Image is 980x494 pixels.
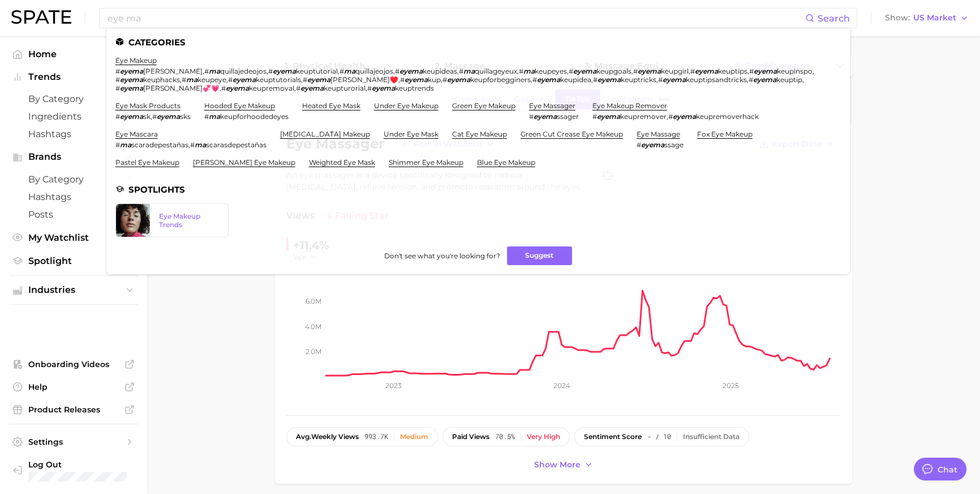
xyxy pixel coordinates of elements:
[560,75,591,84] span: keupidea
[221,84,226,92] span: #
[296,84,300,92] span: #
[598,75,621,84] em: eyema
[531,457,596,472] button: Show more
[470,75,531,84] span: keupforbegginers
[115,158,179,167] a: pastel eye makeup
[115,130,158,138] a: eye mascara
[913,15,956,21] span: US Market
[302,101,360,110] a: heated eye mask
[115,203,229,237] a: Eye Makeup Trends
[452,433,489,441] span: paid views
[621,75,656,84] span: keuptricks
[573,67,596,75] em: eyema
[300,84,324,92] em: eyema
[9,148,138,165] button: Brands
[523,67,535,75] em: ma
[423,67,457,75] span: keupideas
[372,84,395,92] em: eyema
[115,112,191,121] div: ,
[442,427,570,446] button: paid views70.5%Very high
[400,433,428,441] div: Medium
[647,433,671,441] span: - / 10
[686,75,747,84] span: keuptipsandtricks
[9,206,138,223] a: Posts
[9,456,138,485] a: Log out. Currently logged in with e-mail doyeon@spate.nyc.
[28,459,129,470] span: Log Out
[28,72,119,82] span: Trends
[374,101,439,110] a: under eye makeup
[303,75,307,84] span: #
[519,67,523,75] span: #
[143,84,220,92] span: [PERSON_NAME]💞💗
[463,67,475,75] em: ma
[120,84,143,92] em: eyema
[447,75,470,84] em: eyema
[143,67,203,75] span: [PERSON_NAME]
[637,130,680,138] a: eye massage
[28,174,119,185] span: by Category
[115,185,841,194] li: Spotlights
[120,67,143,75] em: eyema
[143,75,180,84] span: keuphacks
[776,75,802,84] span: keuptip
[683,433,740,441] div: Insufficient Data
[723,381,739,390] tspan: 2025
[534,112,557,121] em: eyema
[384,252,500,260] span: Don't see what you're looking for?
[220,112,289,121] span: keupforhoodedeyes
[115,67,120,75] span: #
[324,84,366,92] span: keupturorial
[280,130,370,138] a: [MEDICAL_DATA] makeup
[204,112,209,121] span: #
[9,252,138,270] a: Spotlight
[9,401,138,418] a: Product Releases
[157,112,180,121] em: eyema
[696,112,759,121] span: keupremoverhack
[11,10,71,24] img: SPATE
[226,84,249,92] em: eyema
[664,140,684,149] span: ssage
[306,297,321,305] tspan: 6.0m
[818,13,850,24] span: Search
[620,112,667,121] span: keupremover
[749,75,753,84] span: #
[557,112,579,121] span: ssager
[592,112,759,121] div: ,
[28,255,119,266] span: Spotlight
[120,140,131,149] em: ma
[592,101,667,110] a: eye makeup remover
[296,433,359,441] span: weekly views
[249,84,294,92] span: keupremoval
[364,433,388,441] span: 993.7k
[115,140,267,149] div: ,
[593,75,598,84] span: #
[389,158,463,167] a: shimmer eye makeup
[307,75,330,84] em: eyema
[9,108,138,125] a: Ingredients
[532,75,537,84] span: #
[286,427,438,446] button: avg.weekly views993.7kMedium
[395,67,399,75] span: #
[106,8,805,28] input: Search here for a brand, industry, or ingredient
[477,158,535,167] a: blue eye makeup
[197,75,226,84] span: keupeye
[882,11,972,25] button: ShowUS Market
[268,67,273,75] span: #
[115,56,157,65] a: eye makeup
[344,67,355,75] em: ma
[658,75,663,84] span: #
[9,69,138,86] button: Trends
[143,112,151,121] span: sk
[115,101,180,110] a: eye mask products
[9,282,138,299] button: Industries
[385,381,402,390] tspan: 2023
[159,212,219,229] div: Eye Makeup Trends
[273,67,296,75] em: eyema
[395,84,434,92] span: keuptrends
[28,111,119,122] span: Ingredients
[206,140,267,149] span: scarasdepestañas
[115,84,120,92] span: #
[663,75,686,84] em: eyema
[120,75,143,84] em: eyema
[306,347,321,356] tspan: 2.0m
